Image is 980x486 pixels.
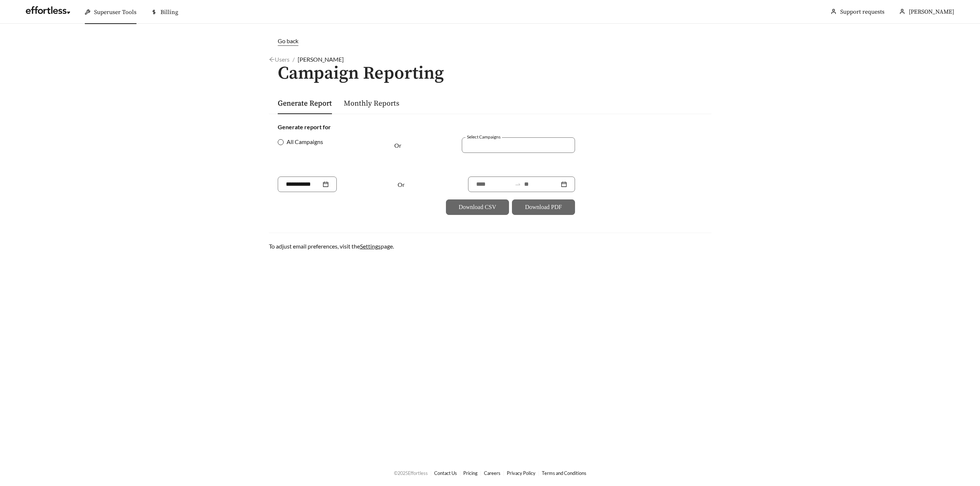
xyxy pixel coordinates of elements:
a: Careers [484,470,501,476]
a: Contact Us [434,470,457,476]
a: Privacy Policy [507,470,536,476]
a: Generate Report [278,99,332,108]
h1: Campaign Reporting [269,64,711,83]
span: [PERSON_NAME] [909,8,954,16]
a: Pricing [463,470,478,476]
span: To adjust email preferences, visit the page. [269,243,394,250]
span: swap-right [515,181,521,188]
a: Settings [360,243,381,250]
strong: Generate report for [278,123,331,130]
a: Terms and Conditions [542,470,586,476]
a: Go back [269,37,711,46]
span: [PERSON_NAME] [298,56,344,63]
a: arrow-leftUsers [269,56,290,63]
span: Superuser Tools [94,8,136,16]
span: arrow-left [269,57,275,62]
span: to [515,181,521,188]
span: © 2025 Effortless [394,470,428,476]
a: Monthly Reports [344,99,399,108]
span: Or [398,181,405,188]
span: Go back [278,37,298,44]
span: All Campaigns [284,137,326,146]
span: / [292,56,295,63]
span: Billing [160,8,178,16]
span: Or [394,142,401,149]
button: Download PDF [512,199,575,215]
button: Download CSV [446,199,509,215]
a: Support requests [840,8,884,16]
